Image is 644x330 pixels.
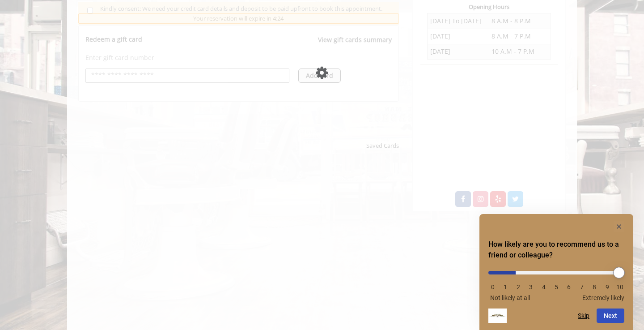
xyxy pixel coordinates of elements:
[577,283,586,291] li: 7
[488,283,497,291] li: 0
[564,283,573,291] li: 6
[488,221,624,323] div: How likely are you to recommend us to a friend or colleague? Select an option from 0 to 10, with ...
[603,283,612,291] li: 9
[490,294,530,301] span: Not likely at all
[488,239,624,261] h2: How likely are you to recommend us to a friend or colleague? Select an option from 0 to 10, with ...
[578,312,589,319] button: Skip
[501,283,510,291] li: 1
[539,283,548,291] li: 4
[614,221,624,232] button: Hide survey
[526,283,535,291] li: 3
[590,283,599,291] li: 8
[488,264,624,301] div: How likely are you to recommend us to a friend or colleague? Select an option from 0 to 10, with ...
[552,283,561,291] li: 5
[582,294,624,301] span: Extremely likely
[514,283,523,291] li: 2
[615,283,624,291] li: 10
[597,309,624,323] button: Next question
